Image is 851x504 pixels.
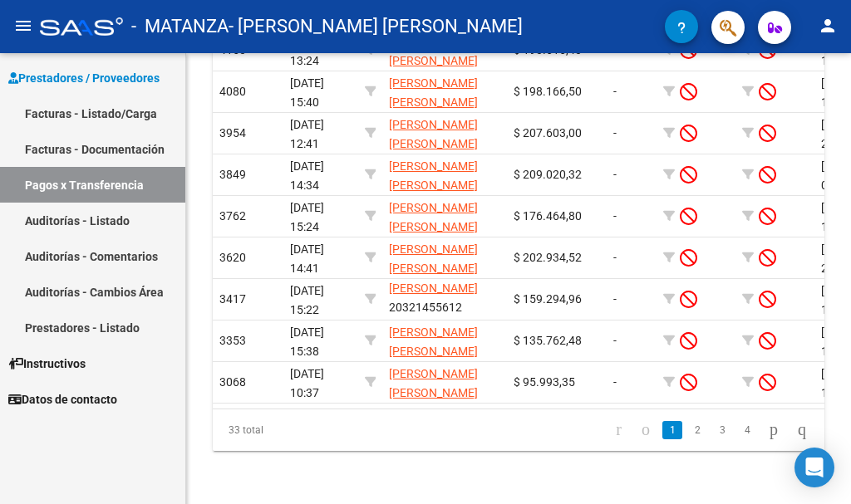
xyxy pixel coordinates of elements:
[229,8,523,45] span: - [PERSON_NAME] [PERSON_NAME]
[660,416,685,444] li: page 1
[290,159,324,192] span: [DATE] 14:34
[290,242,324,275] span: [DATE] 14:41
[514,251,582,264] span: $ 202.934,52
[613,168,617,181] span: -
[389,220,500,252] span: 20321455612
[389,118,478,150] span: [PERSON_NAME] [PERSON_NAME]
[219,292,246,306] span: 3417
[514,126,582,139] span: $ 207.603,00
[685,416,710,444] li: page 2
[389,179,500,211] span: 20321455612
[514,168,582,181] span: $ 209.020,32
[389,386,500,418] span: 20321455612
[290,118,324,150] span: [DATE] 12:41
[613,292,617,306] span: -
[389,345,500,377] span: 20321455612
[794,448,834,487] div: Open Intercom Messenger
[613,209,617,223] span: -
[219,375,246,389] span: 3068
[389,281,500,314] span: 20321455612
[13,16,33,36] mat-icon: menu
[735,416,760,444] li: page 4
[389,367,478,399] span: [PERSON_NAME] [PERSON_NAME]
[790,421,814,439] a: go to last page
[219,209,246,223] span: 3762
[389,95,500,128] span: 20321455612
[737,421,757,439] a: 4
[219,251,246,264] span: 3620
[219,168,246,181] span: 3849
[613,85,617,98] span: -
[514,375,575,389] span: $ 95.993,35
[613,334,617,347] span: -
[290,76,324,109] span: [DATE] 15:40
[389,54,500,86] span: 20321455612
[213,409,332,451] div: 33 total
[514,85,582,98] span: $ 198.166,50
[219,334,246,347] span: 3353
[613,251,617,264] span: -
[389,201,478,233] span: [PERSON_NAME] [PERSON_NAME]
[613,375,617,389] span: -
[389,325,478,358] span: [PERSON_NAME] [PERSON_NAME]
[818,16,838,36] mat-icon: person
[8,69,160,87] span: Prestadores / Proveedores
[613,126,617,139] span: -
[131,8,229,45] span: - MATANZA
[389,76,478,109] span: [PERSON_NAME] [PERSON_NAME]
[290,367,324,399] span: [DATE] 10:37
[290,201,324,233] span: [DATE] 15:24
[290,325,324,358] span: [DATE] 15:38
[219,85,246,98] span: 4080
[712,421,732,439] a: 3
[389,242,478,275] span: [PERSON_NAME] [PERSON_NAME]
[634,421,657,439] a: go to previous page
[514,209,582,223] span: $ 176.464,80
[608,421,629,439] a: go to first page
[514,334,582,347] span: $ 135.762,48
[389,262,500,294] span: 20321455612
[8,355,86,373] span: Instructivos
[8,390,117,409] span: Datos de contacto
[687,421,707,439] a: 2
[762,421,785,439] a: go to next page
[710,416,735,444] li: page 3
[219,126,246,139] span: 3954
[662,421,682,439] a: 1
[514,292,582,306] span: $ 159.294,96
[389,159,478,192] span: [PERSON_NAME] [PERSON_NAME]
[389,137,500,169] span: 20321455612
[290,284,324,316] span: [DATE] 15:22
